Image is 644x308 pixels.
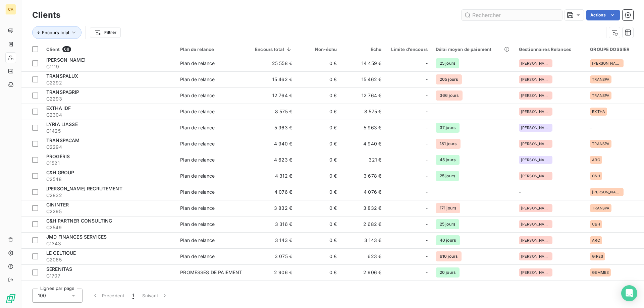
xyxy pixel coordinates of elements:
[296,87,341,104] td: 0 €
[46,57,86,63] span: [PERSON_NAME]
[426,157,428,163] span: -
[436,171,459,181] span: 25 jours
[521,206,550,210] span: [PERSON_NAME]
[592,222,600,226] span: C&H
[426,140,428,147] span: -
[46,73,78,79] span: TRANSPALUX
[46,240,172,247] span: C1343
[341,87,385,104] td: 12 764 €
[38,292,46,299] span: 100
[249,184,296,200] td: 4 076 €
[132,292,134,299] span: 1
[46,128,172,134] span: C1425
[521,142,550,146] span: [PERSON_NAME]
[46,153,70,159] span: PROGERIS
[519,189,521,195] span: -
[345,47,381,52] div: Échu
[341,104,385,120] td: 8 575 €
[249,264,296,281] td: 2 906 €
[296,216,341,232] td: 0 €
[341,232,385,248] td: 3 143 €
[180,253,215,260] div: Plan de relance
[46,112,172,118] span: C2304
[249,216,296,232] td: 3 316 €
[249,232,296,248] td: 3 143 €
[180,92,215,99] div: Plan de relance
[296,184,341,200] td: 0 €
[180,237,215,244] div: Plan de relance
[88,289,128,303] button: Précédent
[46,176,172,183] span: C2548
[180,108,215,115] div: Plan de relance
[592,206,609,210] span: TRANSPA
[249,104,296,120] td: 8 575 €
[46,47,60,52] span: Client
[296,232,341,248] td: 0 €
[296,248,341,264] td: 0 €
[46,144,172,150] span: C2294
[426,92,428,99] span: -
[296,264,341,281] td: 0 €
[46,256,172,263] span: C2065
[341,248,385,264] td: 623 €
[249,71,296,87] td: 15 462 €
[296,55,341,71] td: 0 €
[426,124,428,131] span: -
[341,264,385,281] td: 2 906 €
[590,47,640,52] div: GROUPE DOSSIER
[46,96,172,102] span: C2293
[46,186,122,191] span: [PERSON_NAME] RECRUTEMENT
[521,158,550,162] span: [PERSON_NAME]
[621,285,637,301] div: Open Intercom Messenger
[519,47,582,52] div: Gestionnaires Relances
[592,254,603,258] span: GIRES
[426,253,428,260] span: -
[90,27,121,38] button: Filtrer
[180,221,215,228] div: Plan de relance
[180,189,215,195] div: Plan de relance
[592,110,605,114] span: EXTHA
[46,137,80,143] span: TRANSPACAM
[521,77,550,81] span: [PERSON_NAME]
[296,152,341,168] td: 0 €
[341,216,385,232] td: 2 682 €
[46,79,172,86] span: C2292
[521,174,550,178] span: [PERSON_NAME]
[436,203,460,213] span: 171 jours
[180,76,215,83] div: Plan de relance
[46,266,72,272] span: SERENITAS
[46,208,172,215] span: C2295
[341,55,385,71] td: 14 459 €
[341,200,385,216] td: 3 832 €
[592,61,622,65] span: [PERSON_NAME]
[46,218,112,224] span: C&H PARTNER CONSULTING
[46,224,172,231] span: C2549
[138,289,172,303] button: Suivant
[296,136,341,152] td: 0 €
[341,152,385,168] td: 321 €
[586,10,620,20] button: Actions
[180,124,215,131] div: Plan de relance
[521,126,550,130] span: [PERSON_NAME]
[426,237,428,244] span: -
[426,108,428,115] span: -
[180,157,215,163] div: Plan de relance
[436,219,459,229] span: 25 jours
[426,269,428,276] span: -
[592,174,600,178] span: C&H
[521,254,550,258] span: [PERSON_NAME]
[128,289,138,303] button: 1
[296,200,341,216] td: 0 €
[296,168,341,184] td: 0 €
[46,63,172,70] span: C1119
[462,10,562,20] input: Rechercher
[436,267,460,278] span: 20 jours
[180,173,215,179] div: Plan de relance
[180,47,245,52] div: Plan de relance
[436,235,460,245] span: 40 jours
[180,205,215,211] div: Plan de relance
[389,47,428,52] div: Limite d’encours
[521,61,550,65] span: [PERSON_NAME]
[249,120,296,136] td: 5 963 €
[46,272,172,279] span: C1707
